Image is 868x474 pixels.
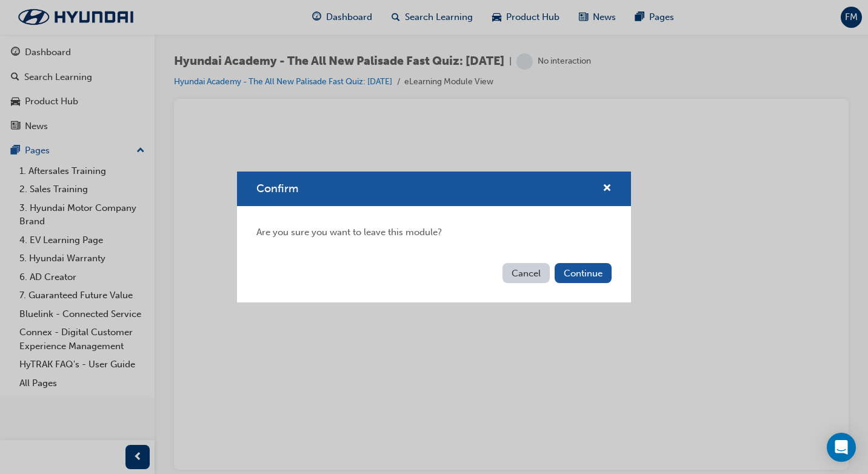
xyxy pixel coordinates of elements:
button: cross-icon [603,181,612,196]
button: Continue [555,263,612,283]
button: Cancel [502,263,550,283]
div: Open Intercom Messenger [827,433,856,462]
div: Confirm [237,172,631,302]
span: cross-icon [603,184,612,195]
div: Are you sure you want to leave this module? [237,206,631,259]
span: Confirm [256,182,298,195]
